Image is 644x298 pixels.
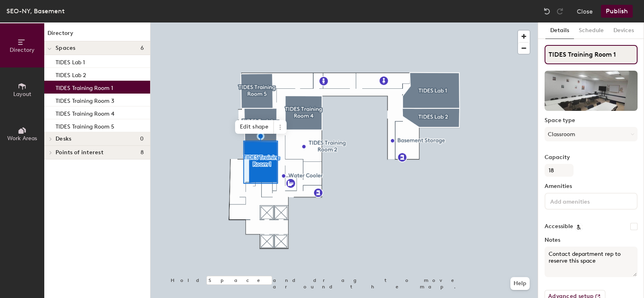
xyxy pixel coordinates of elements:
img: Undo [543,7,551,15]
p: TIDES Lab 1 [56,57,85,66]
span: Points of interest [56,149,103,156]
label: Amenities [545,183,638,190]
span: 8 [140,149,144,156]
span: Work Areas [7,135,37,142]
p: TIDES Training Room 3 [56,95,114,104]
span: Layout [13,91,31,98]
button: Help [510,277,530,290]
p: TIDES Training Room 1 [56,82,113,92]
span: Desks [56,136,71,142]
label: Accessible [545,223,573,230]
p: TIDES Lab 2 [56,69,86,79]
h1: Directory [44,29,150,41]
div: SEO-NY, Basement [6,6,65,16]
button: Schedule [574,22,609,39]
label: Notes [545,237,638,243]
p: TIDES Training Room 4 [56,108,114,117]
span: 0 [140,136,144,142]
input: Add amenities [549,196,621,206]
p: TIDES Training Room 5 [56,121,114,130]
label: Space type [545,117,638,124]
button: Devices [609,22,639,39]
span: 6 [140,45,144,51]
button: Classroom [545,127,638,141]
img: Redo [556,7,564,15]
span: Edit shape [235,120,274,134]
img: The space named TIDES Training Room 1 [545,71,638,111]
span: Spaces [56,45,76,51]
label: Capacity [545,154,638,161]
textarea: Contact department rep to reserve this space [545,247,638,277]
button: Details [545,22,574,39]
button: Publish [601,5,633,18]
button: Close [577,5,593,18]
span: Directory [10,47,35,53]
